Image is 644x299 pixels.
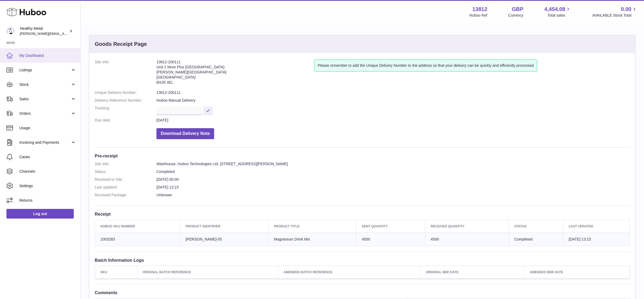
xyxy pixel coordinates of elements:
[19,82,71,87] span: Stock
[512,6,523,13] strong: GBP
[156,185,630,190] dd: [DATE] 13:15
[6,27,14,35] img: jose@healthy-metal.com
[472,6,487,13] strong: 13812
[508,13,524,18] div: Currency
[95,266,137,278] th: SKU
[156,161,630,167] dd: Warehouse, Huboo Technologies Ltd, [STREET_ADDRESS][PERSON_NAME]
[95,98,156,103] dt: Delivery Reference Number:
[314,60,537,72] div: Please remember to add the Unique Delivery Number to the address so that your delivery can be qui...
[356,232,425,246] td: 4500
[425,220,509,232] th: Received Quantity
[156,60,314,87] address: 13812-200111 Unit 2 More Plus [GEOGRAPHIC_DATA] [PERSON_NAME][GEOGRAPHIC_DATA] [GEOGRAPHIC_DATA] ...
[95,185,156,190] dt: Last updated:
[156,177,630,182] dd: [DATE] 00:00
[156,90,630,95] dd: 13812-200111
[95,90,156,95] dt: Unique Delivery Number:
[95,220,180,232] th: Huboo SKU Number
[19,154,76,160] span: Cases
[524,266,630,278] th: Amended BBE Date
[278,266,420,278] th: Amended Batch Reference
[19,169,76,174] span: Channels
[19,111,71,116] span: Orders
[137,266,278,278] th: Original Batch Reference
[156,118,630,123] dd: [DATE]
[19,125,76,131] span: Usage
[95,40,147,48] h3: Goods Receipt Page
[6,209,74,219] a: Log out
[156,128,214,139] button: Download Delivery Note
[268,232,356,246] td: Magnesium Drink Mix
[20,31,108,36] span: [PERSON_NAME][EMAIL_ADDRESS][DOMAIN_NAME]
[95,232,180,246] td: 1003283
[356,220,425,232] th: Sent Quantity
[95,290,630,296] h3: Comments
[19,183,76,189] span: Settings
[592,6,638,18] a: 0.00 AVAILABLE Stock Total
[95,60,156,87] dt: Site Info:
[621,6,631,13] span: 0.00
[544,6,572,18] a: 4,454.08 Total sales
[95,177,156,182] dt: Received to Site:
[156,193,630,198] dd: Unknown
[563,232,630,246] td: [DATE] 13:15
[592,13,638,18] span: AVAILABLE Stock Total
[547,13,571,18] span: Total sales
[563,220,630,232] th: Last updated
[95,169,156,174] dt: Status:
[509,232,563,246] td: Completed
[180,220,268,232] th: Product Identifier
[268,220,356,232] th: Product title
[180,232,268,246] td: [PERSON_NAME]-05
[19,97,71,102] span: Sales
[19,68,71,73] span: Listings
[19,140,71,145] span: Invoicing and Payments
[95,118,156,123] dt: Due date:
[156,169,630,174] dd: Completed
[95,161,156,167] dt: Site Info:
[95,257,630,263] h3: Batch Information Logs
[95,211,630,217] h3: Receipt
[19,53,76,58] span: My Dashboard
[509,220,563,232] th: Status
[156,98,630,103] dd: Huboo Manual Delivery
[20,26,68,36] div: Healthy Metal
[95,193,156,198] dt: Received Package:
[95,106,156,115] dt: Tracking:
[95,153,630,159] h3: Pre-receipt
[19,198,76,203] span: Returns
[469,13,487,18] div: Huboo Ref
[420,266,524,278] th: Original BBE Date
[425,232,509,246] td: 4500
[544,6,565,13] span: 4,454.08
